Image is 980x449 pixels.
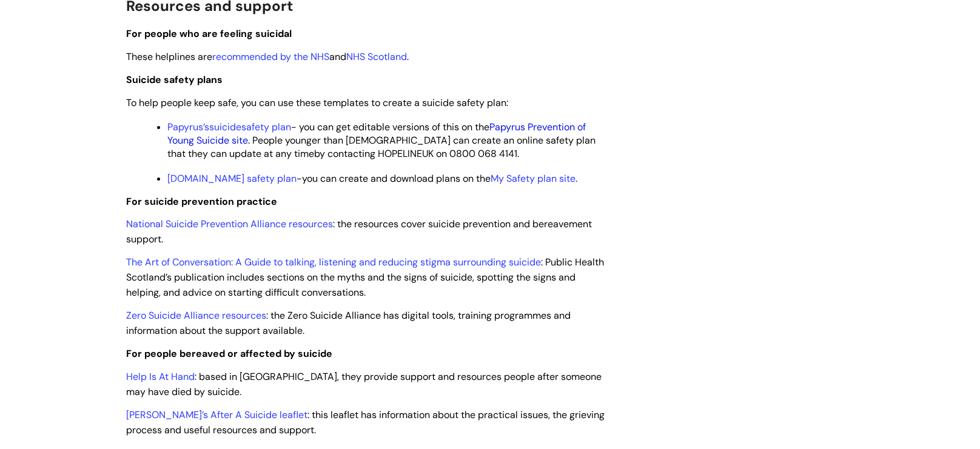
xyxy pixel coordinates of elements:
a: recommended by the NHS [212,50,329,63]
span: These helplines are and . [126,50,409,63]
span: - you can get e [167,121,358,133]
span: - [167,172,577,185]
span: : based in [GEOGRAPHIC_DATA], they provide support and resources people after someone may have di... [126,370,602,398]
a: My Safety plan site [491,172,576,185]
span: you can create and download plans on the . [302,172,577,185]
a: [PERSON_NAME]’s After A Suicide leaflet [126,408,307,421]
span: For people who are feeling suicidal [126,27,292,40]
span: : Public Health Scotland’s publication includes sections on the myths and the signs of suicide, s... [126,256,604,299]
a: The Art of Conversation: A Guide to talking, listening and reducing stigma surrounding suicide [126,256,541,268]
a: NHS Scotland [346,50,407,63]
span: by contacting HOPELINEUK on 0800 068 4141. [314,147,519,160]
span: To help people keep safe, you can use these templates to create a suicide safety plan: [126,96,508,109]
a: Papyrus Prevention of Young Suicide site [167,121,588,147]
span: : this leaflet has information about the practical issues, the grieving process and useful resour... [126,408,605,436]
span: suicide [209,121,241,133]
a: [DOMAIN_NAME] safety plan [167,172,297,185]
span: For suicide prevention practice [126,195,277,208]
span: Suicide safety plans [126,73,223,86]
span: ditable versions of this on the . [167,121,588,147]
a: National Suicide Prevention Alliance resources [126,218,333,230]
span: : the Zero Suicide Alliance has digital tools, training programmes and information about the supp... [126,309,571,337]
span: People younger than [DEMOGRAPHIC_DATA] can create an online safety plan that they can update at a... [167,134,598,160]
span: For people bereaved or affected by suicide [126,347,332,360]
span: : the resources cover suicide prevention and bereavement support. [126,218,592,245]
a: Zero Suicide Alliance resources [126,309,266,322]
a: Papyrus’ssuicidesafety plan [167,121,291,133]
a: Help Is At Hand [126,370,195,383]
